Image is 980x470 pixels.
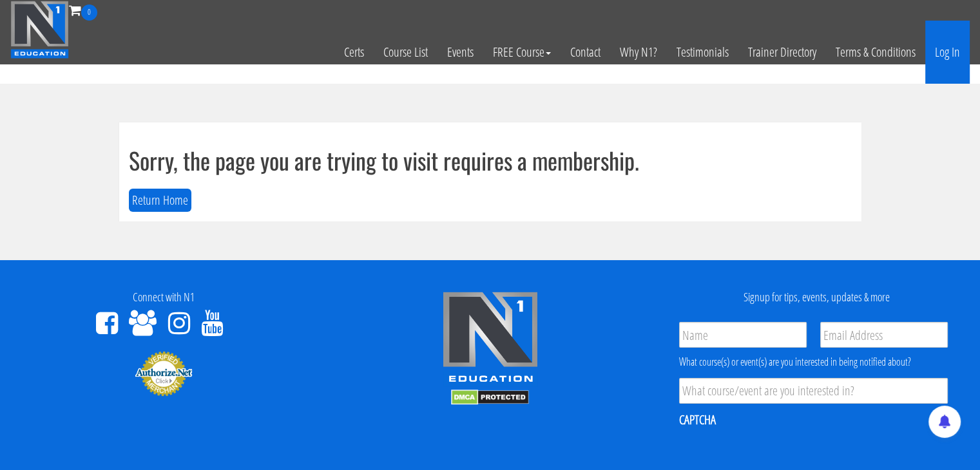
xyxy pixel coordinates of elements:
a: Testimonials [667,21,738,84]
input: What course/event are you interested in? [679,378,948,404]
a: Why N1? [610,21,667,84]
img: DMCA.com Protection Status [451,390,529,405]
h4: Signup for tips, events, updates & more [663,291,970,304]
img: Authorize.Net Merchant - Click to Verify [135,350,193,397]
a: 0 [69,1,97,19]
a: Terms & Conditions [826,21,925,84]
input: Email Address [820,322,948,348]
input: Name [679,322,807,348]
img: n1-edu-logo [442,291,539,386]
a: Log In [925,21,970,84]
div: What course(s) or event(s) are you interested in being notified about? [679,354,948,370]
a: FREE Course [483,21,561,84]
h4: Connect with N1 [10,291,317,304]
a: Trainer Directory [738,21,826,84]
button: Return Home [129,189,191,212]
a: Contact [561,21,610,84]
span: 0 [81,5,97,21]
label: CAPTCHA [679,411,716,428]
a: Course List [374,21,437,84]
a: Certs [334,21,374,84]
a: Events [437,21,483,84]
h1: Sorry, the page you are trying to visit requires a membership. [129,147,852,173]
img: n1-education [10,1,69,59]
